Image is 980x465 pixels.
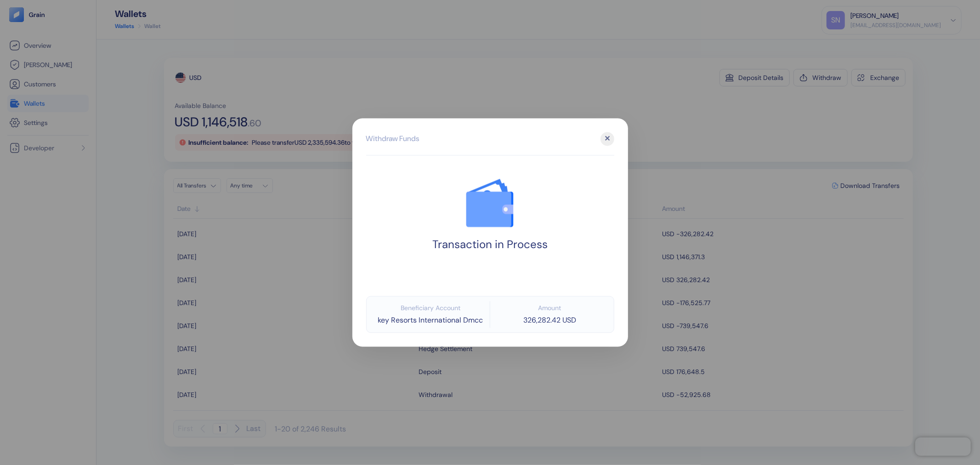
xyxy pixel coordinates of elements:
div: Withdraw Funds [366,134,419,145]
div: Beneficiary Account [401,305,460,312]
img: success [456,170,525,238]
div: key Resorts International Dmcc [378,317,483,324]
div: Amount [538,305,561,312]
div: 326,282.42 USD [523,317,576,324]
iframe: Chatra live chat [915,437,971,456]
div: Transaction in Process [432,238,548,252]
div: ✕ [600,132,614,146]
